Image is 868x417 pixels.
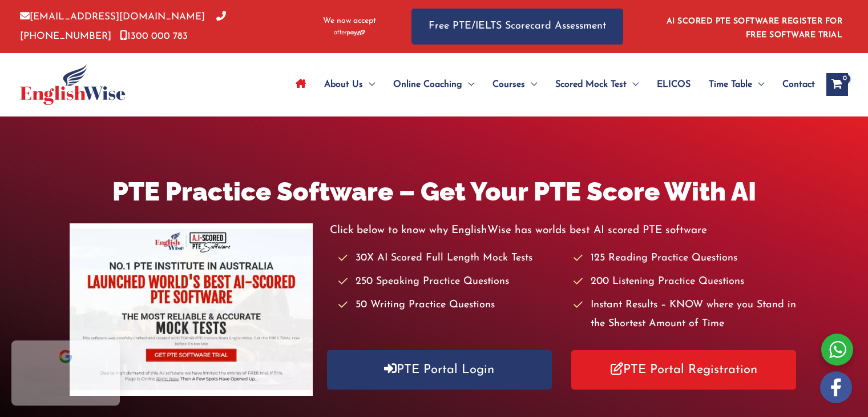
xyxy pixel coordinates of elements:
span: We now accept [323,15,376,27]
span: Menu Toggle [462,65,474,105]
span: Contact [782,65,815,105]
a: Scored Mock TestMenu Toggle [546,65,648,105]
span: Menu Toggle [627,65,639,105]
a: Free PTE/IELTS Scorecard Assessment [411,9,623,45]
img: pte-institute-main [70,223,313,396]
a: Time TableMenu Toggle [700,65,773,105]
a: PTE Portal Login [327,350,552,390]
a: PTE Portal Registration [571,350,796,390]
aside: Header Widget 1 [660,8,848,45]
img: cropped-ew-logo [20,64,126,105]
li: Instant Results – KNOW where you Stand in the Shortest Amount of Time [574,296,798,334]
a: ELICOS [648,65,700,105]
a: [EMAIL_ADDRESS][DOMAIN_NAME] [20,12,205,22]
span: ELICOS [657,65,691,105]
li: 250 Speaking Practice Questions [338,272,563,291]
span: Online Coaching [393,65,462,105]
a: View Shopping Cart, empty [826,73,848,96]
a: [PHONE_NUMBER] [20,12,226,41]
li: 200 Listening Practice Questions [574,272,798,291]
span: Courses [492,65,525,105]
li: 50 Writing Practice Questions [338,296,563,315]
span: Scored Mock Test [555,65,627,105]
a: 1300 000 783 [120,31,188,41]
a: About UsMenu Toggle [315,65,384,105]
li: 125 Reading Practice Questions [574,249,798,268]
a: AI SCORED PTE SOFTWARE REGISTER FOR FREE SOFTWARE TRIAL [667,17,843,39]
nav: Site Navigation: Main Menu [286,65,815,105]
a: CoursesMenu Toggle [483,65,546,105]
a: Contact [773,65,815,105]
span: Menu Toggle [363,65,375,105]
a: Online CoachingMenu Toggle [384,65,483,105]
p: Click below to know why EnglishWise has worlds best AI scored PTE software [330,221,799,240]
h1: PTE Practice Software – Get Your PTE Score With AI [70,174,799,210]
span: Time Table [709,65,752,105]
li: 30X AI Scored Full Length Mock Tests [338,249,563,268]
span: About Us [324,65,363,105]
span: Menu Toggle [752,65,764,105]
span: Menu Toggle [525,65,537,105]
img: white-facebook.png [820,371,852,403]
img: Afterpay-Logo [334,30,365,36]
